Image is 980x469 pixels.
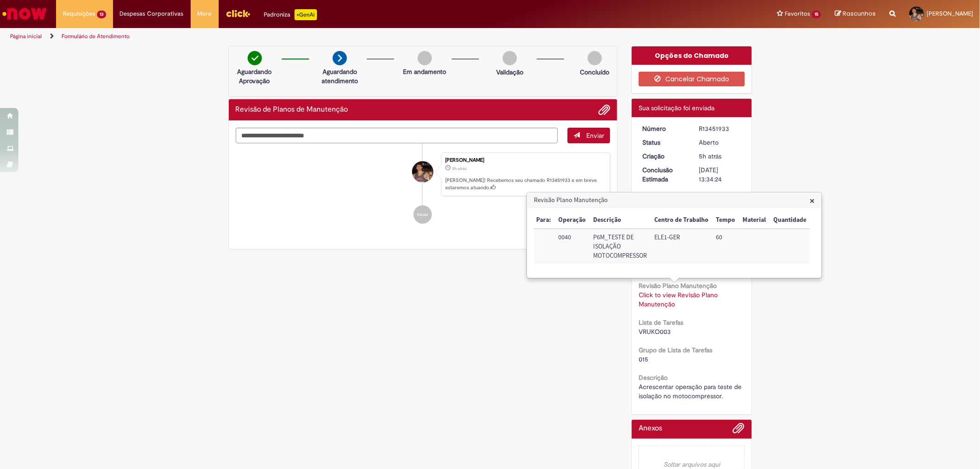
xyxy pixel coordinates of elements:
div: 27/08/2025 11:34:19 [699,152,742,161]
td: Para:: [532,229,555,264]
span: Favoritos [785,9,810,18]
span: 5h atrás [452,166,467,171]
td: Descrição: P6M_TESTE DE ISOLAÇÃO MOTOCOMPRESSOR [589,229,651,264]
p: Aguardando atendimento [317,67,362,85]
span: 5h atrás [699,152,721,160]
div: Padroniza [264,9,317,20]
p: Aguardando Aprovação [232,67,277,85]
a: Formulário de Atendimento [62,33,130,40]
b: Revisão Plano Manutenção [639,282,717,290]
a: Página inicial [10,33,42,40]
b: Lista de Tarefas [639,318,683,327]
time: 27/08/2025 11:34:19 [699,152,721,160]
div: [DATE] 13:34:24 [699,165,742,184]
p: Validação [496,68,523,77]
td: Tempo: 60 [712,229,739,264]
th: Operação [555,212,589,229]
b: Grupo de Lista de Tarefas [639,346,712,354]
p: Em andamento [403,67,446,76]
span: Enviar [586,131,604,140]
h2: Anexos [639,424,662,433]
th: Para: [532,212,555,229]
button: Adicionar anexos [598,104,610,116]
div: Aberto [699,138,742,147]
p: [PERSON_NAME]! Recebemos seu chamado R13451933 e em breve estaremos atuando. [445,177,605,191]
td: Centro de Trabalho: ELE1-GER [651,229,712,264]
a: Rascunhos [835,10,876,18]
li: Pedro De Sena Camargo [236,153,611,197]
button: Close [810,196,815,205]
p: Concluído [580,68,609,77]
button: Adicionar anexos [733,422,745,439]
td: Material: [739,229,770,264]
span: More [198,9,212,18]
th: Descrição [589,212,651,229]
ul: Trilhas de página [7,28,646,45]
img: img-circle-grey.png [503,51,517,65]
span: VRUKO003 [639,328,671,336]
div: Opções do Chamado [632,46,752,65]
th: Material [739,212,770,229]
a: Click to view Revisão Plano Manutenção [639,291,718,308]
td: Quantidade: [770,229,810,264]
img: arrow-next.png [333,51,347,65]
span: Sua solicitação foi enviada [639,104,714,112]
div: R13451933 [699,124,742,133]
time: 27/08/2025 11:34:19 [452,166,467,171]
th: Quantidade [770,212,810,229]
h3: Revisão Plano Manutenção [527,193,821,208]
textarea: Digite sua mensagem aqui... [236,128,558,143]
dt: Número [635,124,692,133]
ul: Histórico de tíquete [236,143,611,233]
span: 15 [812,11,821,18]
span: Acrescentar operação para teste de isolação no motocompressor. [639,383,743,400]
button: Cancelar Chamado [639,72,745,86]
img: img-circle-grey.png [418,51,432,65]
dt: Status [635,138,692,147]
td: Operação: 0040 [555,229,589,264]
span: [PERSON_NAME] [927,10,973,17]
div: Pedro De Sena Camargo [412,161,433,182]
span: Requisições [63,9,95,18]
p: +GenAi [295,9,317,20]
span: Rascunhos [843,9,876,18]
th: Tempo [712,212,739,229]
dt: Criação [635,152,692,161]
b: Descrição [639,373,668,382]
img: click_logo_yellow_360x200.png [226,6,250,20]
img: ServiceNow [1,5,48,23]
button: Enviar [567,128,610,143]
h2: Revisão de Planos de Manutenção Histórico de tíquete [236,106,348,114]
img: check-circle-green.png [248,51,262,65]
span: Despesas Corporativas [120,9,184,18]
div: Revisão Plano Manutenção [527,192,822,278]
dt: Conclusão Estimada [635,165,692,184]
th: Centro de Trabalho [651,212,712,229]
span: 13 [97,11,106,18]
span: 015 [639,355,648,363]
div: [PERSON_NAME] [445,158,605,163]
img: img-circle-grey.png [588,51,602,65]
span: × [810,194,815,207]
